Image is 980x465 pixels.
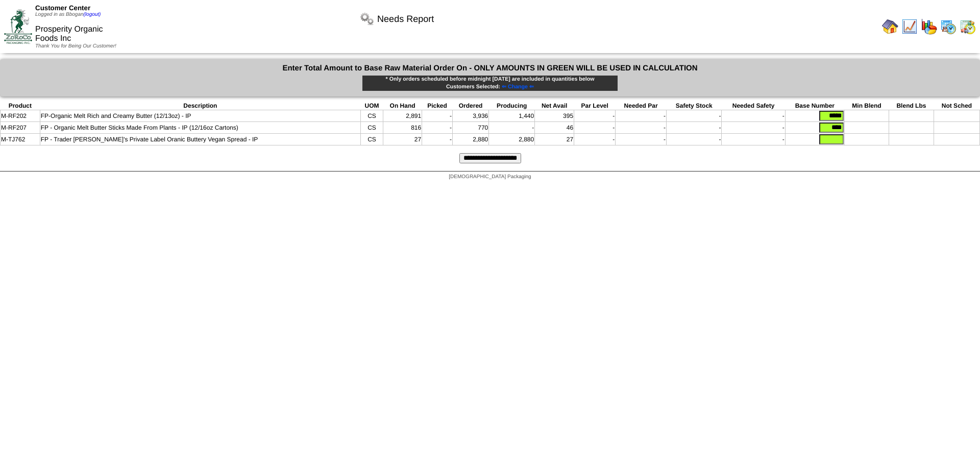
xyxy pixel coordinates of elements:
th: Needed Safety [722,102,785,110]
img: calendarprod.gif [940,18,957,35]
img: home.gif [882,18,898,35]
img: ZoRoCo_Logo(Green%26Foil)%20jpg.webp [4,9,32,43]
td: FP - Trader [PERSON_NAME]'s Private Label Oranic Buttery Vegan Spread - IP [40,134,360,145]
img: workflow.png [359,11,375,27]
td: 2,880 [489,134,535,145]
td: M-RF202 [1,110,40,122]
a: ⇐ Change ⇐ [500,84,534,90]
img: calendarinout.gif [960,18,976,35]
td: - [616,110,667,122]
span: [DEMOGRAPHIC_DATA] Packaging [449,174,531,180]
th: Product [1,102,40,110]
span: Needs Report [377,14,434,25]
td: FP-Organic Melt Rich and Creamy Butter (12/13oz) - IP [40,110,360,122]
th: Min Blend [845,102,889,110]
th: Picked [422,102,453,110]
td: 770 [452,122,488,134]
th: On Hand [383,102,422,110]
td: - [722,134,785,145]
th: UOM [361,102,383,110]
td: - [422,134,453,145]
td: 2,891 [383,110,422,122]
td: - [489,122,535,134]
td: CS [361,110,383,122]
th: Base Number [785,102,844,110]
span: ⇐ Change ⇐ [502,84,534,90]
td: - [722,122,785,134]
th: Ordered [452,102,488,110]
td: - [574,122,616,134]
td: CS [361,134,383,145]
th: Blend Lbs [889,102,934,110]
td: 2,880 [452,134,488,145]
td: 816 [383,122,422,134]
span: Customer Center [35,4,90,12]
td: - [422,122,453,134]
td: FP - Organic Melt Butter Sticks Made From Plants - IP (12/16oz Cartons) [40,122,360,134]
th: Needed Par [616,102,667,110]
th: Net Avail [535,102,574,110]
td: - [616,122,667,134]
td: CS [361,122,383,134]
th: Safety Stock [666,102,722,110]
td: M-TJ762 [1,134,40,145]
th: Description [40,102,360,110]
img: graph.gif [921,18,937,35]
a: (logout) [84,12,101,17]
td: - [616,134,667,145]
th: Par Level [574,102,616,110]
td: 1,440 [489,110,535,122]
td: 27 [535,134,574,145]
td: 27 [383,134,422,145]
td: - [666,122,722,134]
td: - [666,134,722,145]
td: 395 [535,110,574,122]
img: line_graph.gif [901,18,918,35]
td: - [722,110,785,122]
td: M-RF207 [1,122,40,134]
td: - [422,110,453,122]
td: - [666,110,722,122]
th: Not Sched [934,102,979,110]
td: - [574,110,616,122]
td: 3,936 [452,110,488,122]
td: 46 [535,122,574,134]
span: Logged in as Bbogan [35,12,101,17]
td: - [574,134,616,145]
th: Producing [489,102,535,110]
span: Prosperity Organic Foods Inc [35,25,103,43]
div: * Only orders scheduled before midnight [DATE] are included in quantities below Customers Selected: [362,75,618,91]
span: Thank You for Being Our Customer! [35,43,116,49]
